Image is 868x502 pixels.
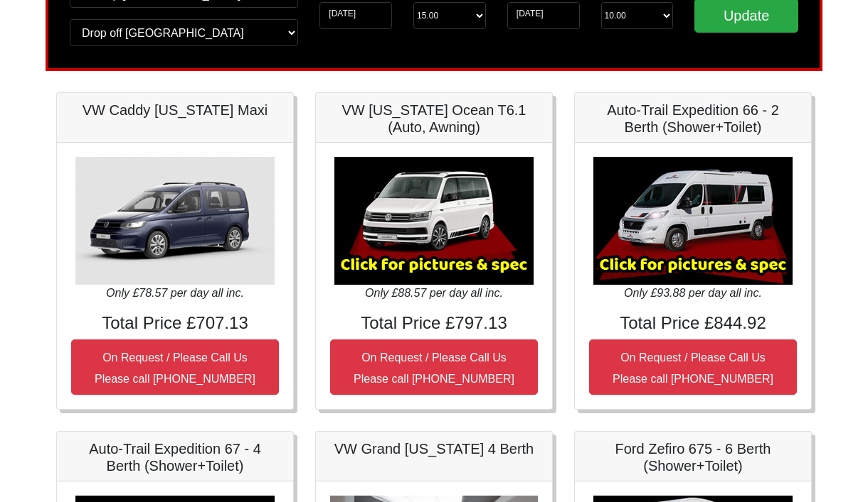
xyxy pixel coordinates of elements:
[334,157,534,285] img: VW California Ocean T6.1 (Auto, Awning)
[71,102,279,119] h5: VW Caddy [US_STATE] Maxi
[593,157,793,285] img: Auto-Trail Expedition 66 - 2 Berth (Shower+Toilet)
[330,313,538,334] h4: Total Price £797.13
[624,287,762,299] i: Only £93.88 per day all inc.
[106,287,244,299] i: Only £78.57 per day all inc.
[589,102,797,136] h5: Auto-Trail Expedition 66 - 2 Berth (Shower+Toilet)
[330,440,538,457] h5: VW Grand [US_STATE] 4 Berth
[71,440,279,474] h5: Auto-Trail Expedition 67 - 4 Berth (Shower+Toilet)
[330,102,538,136] h5: VW [US_STATE] Ocean T6.1 (Auto, Awning)
[319,2,392,29] input: Start Date
[589,440,797,474] h5: Ford Zefiro 675 - 6 Berth (Shower+Toilet)
[71,339,279,395] button: On Request / Please Call UsPlease call [PHONE_NUMBER]
[330,339,538,395] button: On Request / Please Call UsPlease call [PHONE_NUMBER]
[95,351,255,385] small: On Request / Please Call Us Please call [PHONE_NUMBER]
[589,313,797,334] h4: Total Price £844.92
[71,313,279,334] h4: Total Price £707.13
[507,2,580,29] input: Return Date
[613,351,773,385] small: On Request / Please Call Us Please call [PHONE_NUMBER]
[589,339,797,395] button: On Request / Please Call UsPlease call [PHONE_NUMBER]
[354,351,514,385] small: On Request / Please Call Us Please call [PHONE_NUMBER]
[75,157,275,285] img: VW Caddy California Maxi
[365,287,503,299] i: Only £88.57 per day all inc.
